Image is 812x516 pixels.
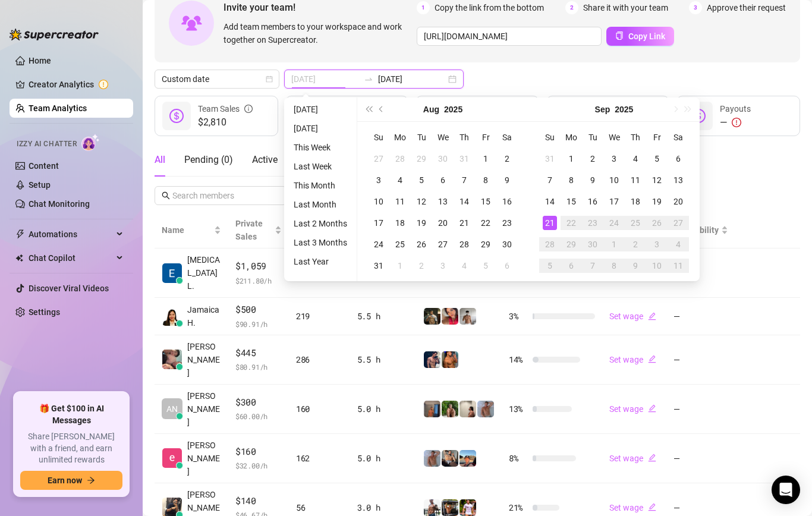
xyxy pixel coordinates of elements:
[424,401,440,417] img: Wayne
[646,169,668,191] td: 2025-09-12
[17,139,77,150] span: Izzy AI Chatter
[607,216,621,230] div: 24
[20,471,122,490] button: Earn nowarrow-right
[162,448,182,468] img: Enrique S.
[454,212,475,234] td: 2025-08-21
[609,454,656,463] a: Set wageedit
[389,169,411,191] td: 2025-08-04
[162,350,182,369] img: Regine Ore
[393,216,407,230] div: 18
[650,216,664,230] div: 26
[543,152,557,166] div: 31
[362,97,375,121] button: Last year (Control + left)
[625,255,646,276] td: 2025-10-09
[162,224,212,237] span: Name
[500,237,514,251] div: 30
[496,191,518,212] td: 2025-08-16
[561,255,582,276] td: 2025-10-06
[650,173,664,187] div: 12
[235,395,282,410] span: $300
[561,127,582,148] th: Mo
[500,259,514,273] div: 6
[666,335,735,385] td: —
[603,127,625,148] th: We
[162,306,182,326] img: Jamaica Hurtado
[479,194,493,209] div: 15
[414,216,429,230] div: 19
[29,284,109,293] a: Discover Viral Videos
[457,194,471,209] div: 14
[393,152,407,166] div: 28
[603,191,625,212] td: 2025-09-17
[479,237,493,251] div: 29
[666,385,735,434] td: —
[372,173,386,187] div: 3
[459,401,476,417] img: Ralphy
[561,234,582,255] td: 2025-09-29
[432,148,454,169] td: 2025-07-30
[436,216,450,230] div: 20
[289,102,352,117] li: [DATE]
[29,307,60,317] a: Settings
[477,401,494,417] img: Joey
[414,152,429,166] div: 29
[561,212,582,234] td: 2025-09-22
[625,212,646,234] td: 2025-09-25
[648,503,656,511] span: edit
[586,259,600,273] div: 7
[372,152,386,166] div: 27
[521,96,529,122] span: question-circle
[252,154,278,165] span: Active
[479,259,493,273] div: 5
[357,310,409,323] div: 5.5 h
[609,312,656,321] a: Set wageedit
[625,191,646,212] td: 2025-09-18
[628,32,665,41] span: Copy Link
[650,237,664,251] div: 3
[411,255,432,276] td: 2025-09-02
[671,259,685,273] div: 11
[475,169,496,191] td: 2025-08-08
[244,102,253,115] span: info-circle
[414,194,429,209] div: 12
[603,169,625,191] td: 2025-09-10
[646,148,668,169] td: 2025-09-05
[457,237,471,251] div: 28
[561,169,582,191] td: 2025-09-08
[459,499,476,516] img: Hector
[500,216,514,230] div: 23
[289,178,352,193] li: This Month
[368,148,389,169] td: 2025-07-27
[479,216,493,230] div: 22
[582,148,603,169] td: 2025-09-02
[187,340,221,379] span: [PERSON_NAME]
[296,353,343,366] div: 286
[459,308,476,325] img: aussieboy_j
[607,194,621,209] div: 17
[457,173,471,187] div: 7
[668,127,689,148] th: Sa
[389,127,411,148] th: Mo
[389,234,411,255] td: 2025-08-25
[442,499,458,516] img: Nathan
[539,234,561,255] td: 2025-09-28
[500,152,514,166] div: 2
[15,254,23,262] img: Chat Copilot
[666,248,735,298] td: —
[586,194,600,209] div: 16
[671,194,685,209] div: 20
[772,476,800,504] div: Open Intercom Messenger
[707,1,786,14] span: Approve their request
[224,20,412,46] span: Add team members to your workspace and work together on Supercreator.
[496,169,518,191] td: 2025-08-09
[564,152,578,166] div: 1
[668,169,689,191] td: 2025-09-13
[543,259,557,273] div: 5
[543,237,557,251] div: 28
[432,212,454,234] td: 2025-08-20
[235,219,263,241] span: Private Sales
[424,450,440,467] img: Joey
[289,197,352,212] li: Last Month
[732,118,741,127] span: exclamation-circle
[444,97,462,121] button: Choose a year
